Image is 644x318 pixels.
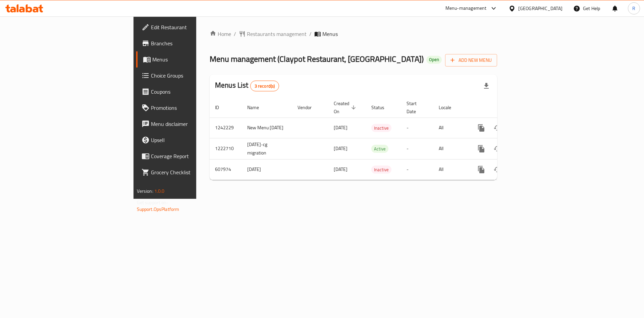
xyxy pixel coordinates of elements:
span: Locale [439,103,460,111]
a: Coupons [136,84,241,100]
td: All [433,138,468,159]
h2: Menus List [215,80,279,91]
span: Grocery Checklist [151,168,236,176]
span: [DATE] [334,165,347,174]
th: Actions [468,97,543,118]
a: Promotions [136,100,241,116]
a: Menu disclaimer [136,116,241,132]
span: 3 record(s) [251,83,279,89]
td: [DATE] [242,159,292,180]
span: Restaurants management [247,30,307,38]
nav: breadcrumb [210,30,497,38]
button: Add New Menu [445,54,497,66]
span: 1.0.0 [154,187,165,195]
span: Branches [151,39,236,47]
div: Inactive [371,166,391,174]
span: [DATE] [334,144,347,153]
span: Menus [322,30,338,38]
a: Menus [136,51,241,67]
a: Grocery Checklist [136,164,241,180]
span: Edit Restaurant [151,23,236,31]
div: [GEOGRAPHIC_DATA] [518,5,562,12]
span: Menu disclaimer [151,120,236,128]
td: All [433,118,468,138]
span: Menus [152,55,236,63]
span: Add New Menu [450,56,492,64]
td: - [401,118,433,138]
span: Coupons [151,88,236,96]
span: Created On [334,99,358,116]
div: Menu-management [445,4,487,12]
td: [DATE]-cg migration [242,138,292,159]
table: enhanced table [210,97,543,180]
span: Active [371,145,388,153]
span: Inactive [371,166,391,174]
span: Start Date [407,99,425,116]
span: Get support on: [137,198,168,207]
span: Coverage Report [151,152,236,160]
button: more [473,141,489,157]
a: Restaurants management [239,30,307,38]
span: Vendor [298,103,320,111]
a: Coverage Report [136,148,241,164]
button: Change Status [489,120,505,136]
span: Status [371,103,393,111]
a: Edit Restaurant [136,19,241,35]
td: All [433,159,468,180]
span: Name [247,103,268,111]
span: Choice Groups [151,72,236,80]
button: Change Status [489,141,505,157]
span: Open [426,57,442,62]
div: Total records count [250,81,279,91]
a: Branches [136,35,241,51]
span: Inactive [371,124,391,132]
span: [DATE] [334,123,347,132]
a: Choice Groups [136,67,241,84]
td: - [401,138,433,159]
li: / [309,30,312,38]
div: Open [426,56,442,64]
span: Upsell [151,136,236,144]
a: Support.OpsPlatform [137,205,179,214]
button: more [473,162,489,178]
button: Change Status [489,162,505,178]
span: ID [215,103,228,111]
td: New Menu [DATE] [242,118,292,138]
div: Export file [478,78,494,94]
a: Upsell [136,132,241,148]
span: Version: [137,187,153,195]
span: Promotions [151,104,236,112]
span: Menu management ( Claypot Restaurant, [GEOGRAPHIC_DATA] ) [210,51,424,66]
td: - [401,159,433,180]
button: more [473,120,489,136]
span: R [632,5,635,12]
